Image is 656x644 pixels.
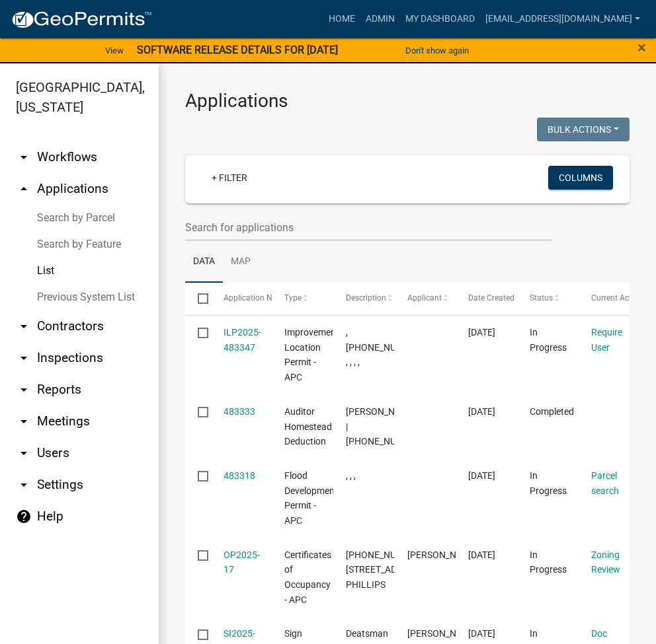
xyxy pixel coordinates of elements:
[346,550,427,590] span: 020-036-008, 525 N EASTFIELD CIR, RONYA PHILLIPS
[394,283,456,314] datatable-header-cell: Applicant
[137,44,338,56] strong: SOFTWARE RELEASE DETAILS FOR [DATE]
[224,293,296,303] span: Application Number
[346,406,432,447] span: LINDA M DALTON | 025-089-006.B
[100,40,129,61] a: View
[591,293,646,303] span: Current Activity
[456,283,517,314] datatable-header-cell: Date Created
[407,628,478,639] span: Jody Titus
[407,293,442,303] span: Applicant
[548,166,613,190] button: Columns
[284,406,332,447] span: Auditor Homestead Deduction
[16,509,32,524] i: help
[284,550,331,605] span: Certificates of Occupancy - APC
[537,118,630,141] button: Bulk Actions
[591,470,619,496] a: Parcel search
[578,283,639,314] datatable-header-cell: Current Activity
[224,550,260,575] a: OP2025-17
[284,293,302,303] span: Type
[16,350,32,366] i: arrow_drop_down
[346,470,356,481] span: , , ,
[224,327,261,353] a: ILP2025-483347
[16,382,32,398] i: arrow_drop_down
[210,283,272,314] datatable-header-cell: Application Number
[284,470,338,526] span: Flood Development Permit - APC
[468,293,514,303] span: Date Created
[272,283,333,314] datatable-header-cell: Type
[591,550,620,575] a: Zoning Review
[16,445,32,461] i: arrow_drop_down
[468,470,495,481] span: 09/24/2025
[400,40,474,61] button: Don't show again
[591,327,622,353] a: Require User
[185,90,630,112] h3: Applications
[400,7,480,32] a: My Dashboard
[517,283,579,314] datatable-header-cell: Status
[201,166,258,190] a: + Filter
[530,550,567,575] span: In Progress
[16,318,32,334] i: arrow_drop_down
[530,293,553,303] span: Status
[16,181,32,197] i: arrow_drop_up
[637,40,646,55] button: Close
[530,327,567,353] span: In Progress
[185,241,223,283] a: Data
[468,628,495,639] span: 09/24/2025
[333,283,395,314] datatable-header-cell: Description
[185,214,552,241] input: Search for applications
[637,38,646,57] span: ×
[16,413,32,429] i: arrow_drop_down
[530,470,567,496] span: In Progress
[407,550,478,560] span: Ronya Phillips
[224,406,255,417] a: 483333
[284,327,339,382] span: Improvement Location Permit - APC
[530,406,574,417] span: Completed
[468,327,495,338] span: 09/24/2025
[16,149,32,165] i: arrow_drop_down
[468,406,495,417] span: 09/24/2025
[323,7,360,32] a: Home
[346,327,426,368] span: , 011-072-002, , , , ,
[223,241,259,283] a: Map
[224,470,255,481] a: 483318
[468,550,495,560] span: 09/24/2025
[360,7,400,32] a: Admin
[346,293,386,303] span: Description
[480,7,645,32] a: [EMAIL_ADDRESS][DOMAIN_NAME]
[185,283,210,314] datatable-header-cell: Select
[16,477,32,493] i: arrow_drop_down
